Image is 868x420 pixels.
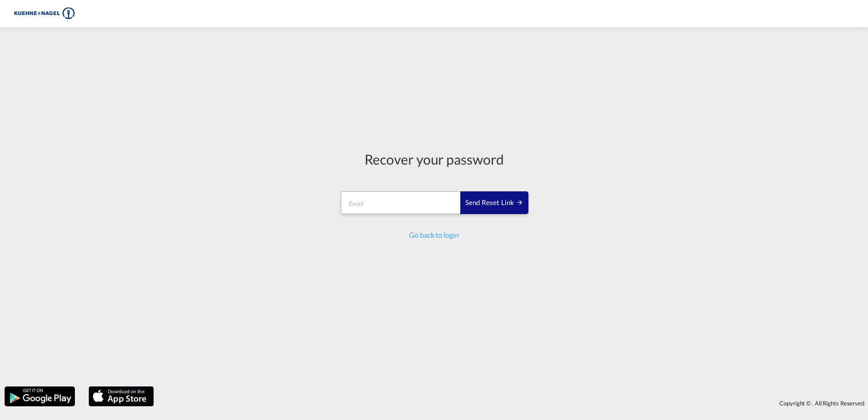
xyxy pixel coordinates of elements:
[4,385,76,407] img: google.png
[516,199,523,206] md-icon: icon-arrow-right
[341,191,461,214] input: Email
[158,395,868,411] div: Copyright © . All Rights Reserved
[88,385,155,407] img: apple.png
[409,230,459,239] a: Go back to login
[465,198,523,208] div: Send reset link
[14,4,75,24] img: 36441310f41511efafde313da40ec4a4.png
[340,150,528,169] div: Recover your password
[460,191,528,214] button: SEND RESET LINK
